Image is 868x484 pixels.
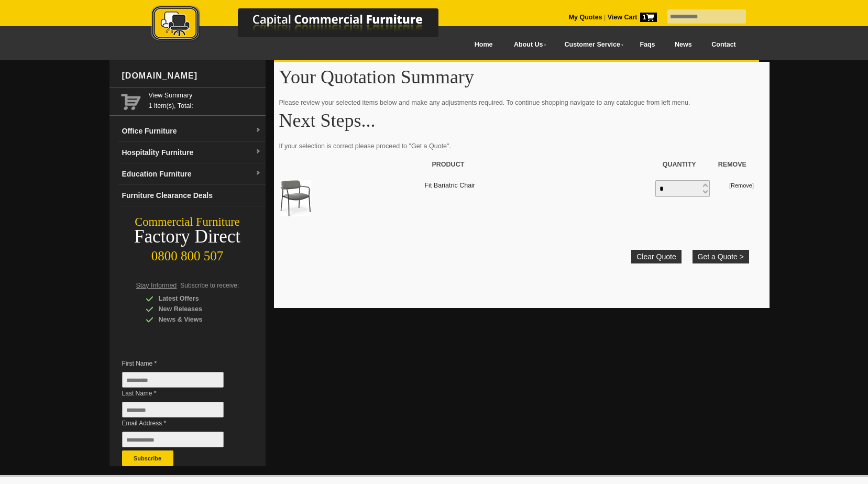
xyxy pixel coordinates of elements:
div: Commercial Furniture [109,215,266,229]
p: If your selection is correct please proceed to "Get a Quote". [279,141,764,151]
span: First Name * [122,358,239,369]
a: My Quotes [569,14,602,21]
a: About Us [502,33,553,57]
a: News [665,33,701,57]
a: Office Furnituredropdown [118,120,266,142]
a: Education Furnituredropdown [118,163,266,185]
img: Capital Commercial Furniture Logo [123,5,489,43]
a: Capital Commercial Furniture Logo [123,5,489,47]
div: News & Views [146,314,245,325]
img: dropdown [255,127,261,134]
span: 1 [640,13,657,22]
th: Remove [710,154,754,175]
th: Product [424,154,654,175]
small: [ ] [729,182,754,189]
p: Please review your selected items below and make any adjustments required. To continue shopping n... [279,97,764,108]
button: Get a Quote > [693,250,749,263]
span: 1 item(s), Total: [149,90,261,109]
a: Fit Bariatric Chair [424,182,475,189]
h1: Your Quotation Summary [279,67,764,87]
div: Factory Direct [109,229,266,244]
a: Hospitality Furnituredropdown [118,142,266,163]
a: Contact [701,33,745,57]
a: Customer Service [553,33,630,57]
div: Latest Offers [146,293,245,304]
h1: Next Steps... [279,111,764,130]
input: First Name * [122,372,224,388]
button: Subscribe [122,450,173,466]
a: Clear Quote [631,250,681,263]
input: Email Address * [122,432,224,447]
span: Last Name * [122,388,239,399]
a: Faqs [630,33,665,57]
a: Furniture Clearance Deals [118,185,266,206]
th: Quantity [655,154,710,175]
span: Stay Informed [136,282,177,289]
a: Remove [731,182,752,189]
div: [DOMAIN_NAME] [118,60,266,92]
a: View Summary [149,90,261,101]
strong: View Cart [608,14,657,21]
img: dropdown [255,170,261,177]
img: dropdown [255,149,261,155]
a: View Cart1 [606,14,656,21]
span: Subscribe to receive: [180,282,239,289]
div: 0800 800 507 [109,244,266,263]
span: Email Address * [122,418,239,428]
div: New Releases [146,304,245,314]
input: Last Name * [122,402,224,417]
